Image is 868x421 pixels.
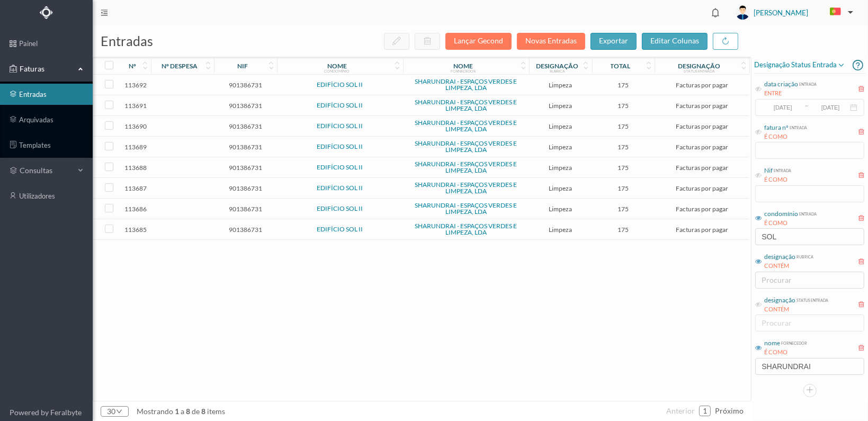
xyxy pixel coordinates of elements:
span: 175 [595,226,652,234]
span: items [207,407,225,416]
div: total [611,62,631,70]
span: Limpeza [532,184,589,192]
div: nome [327,62,347,70]
span: Facturas por pagar [657,143,746,151]
li: 1 [699,406,711,416]
a: EDIFÍCIO SOL II [317,101,363,109]
span: 175 [595,205,652,213]
a: EDIFÍCIO SOL II [317,204,363,212]
span: 175 [595,81,652,89]
span: Limpeza [532,143,589,151]
span: Facturas por pagar [657,164,746,172]
div: rubrica [795,252,813,260]
span: 113688 [122,164,148,172]
span: Limpeza [532,122,589,130]
span: 175 [595,143,652,151]
span: 175 [595,102,652,110]
span: 113691 [122,102,148,110]
span: consultas [20,165,73,176]
div: designação [764,252,795,262]
a: EDIFÍCIO SOL II [317,80,363,88]
div: procurar [762,275,853,285]
span: próximo [715,406,744,415]
span: 8 [184,407,192,416]
div: CONTÉM [764,262,813,271]
span: Novas Entradas [517,36,590,45]
img: Logo [40,6,53,19]
div: nif [237,62,248,70]
a: EDIFÍCIO SOL II [317,142,363,150]
span: 175 [595,184,652,192]
span: 113692 [122,81,148,89]
i: icon: down [115,408,122,415]
span: mostrando [137,407,173,416]
span: Limpeza [532,226,589,234]
span: 113685 [122,226,148,234]
a: EDIFÍCIO SOL II [317,184,363,192]
div: status entrada [684,69,715,73]
span: 901386731 [217,81,274,89]
button: PT [821,4,857,21]
span: exportar [599,36,628,45]
span: 901386731 [217,226,274,234]
div: designação [764,295,795,305]
span: anterior [666,406,695,415]
a: SHARUNDRAI - ESPAÇOS VERDES E LIMPEZA, LDA [415,201,517,216]
span: Designação status entrada [754,59,845,71]
span: entradas [101,33,153,49]
div: designação [678,62,720,70]
div: designação [536,62,579,70]
span: 901386731 [217,205,274,213]
div: nome [764,338,780,348]
div: É COMO [764,132,807,141]
div: CONTÉM [764,305,828,314]
div: entrada [798,209,817,217]
span: 901386731 [217,122,274,130]
div: fornecedor [451,69,476,73]
span: Facturas por pagar [657,205,746,213]
div: É COMO [764,175,791,184]
div: status entrada [795,295,828,303]
span: Limpeza [532,164,589,172]
span: 901386731 [217,164,274,172]
span: 901386731 [217,143,274,151]
span: 1 [173,407,181,416]
a: 1 [700,403,710,419]
div: nº despesa [162,62,198,70]
span: de [192,407,200,416]
i: icon: menu-fold [101,9,108,16]
div: Nif [764,166,773,175]
span: Facturas por pagar [657,184,746,192]
a: SHARUNDRAI - ESPAÇOS VERDES E LIMPEZA, LDA [415,222,517,236]
span: Faturas [17,64,75,74]
span: Limpeza [532,81,589,89]
span: Limpeza [532,102,589,110]
span: Facturas por pagar [657,122,746,130]
div: nome [453,62,473,70]
a: SHARUNDRAI - ESPAÇOS VERDES E LIMPEZA, LDA [415,139,517,154]
a: EDIFÍCIO SOL II [317,225,363,233]
button: Novas Entradas [517,33,585,50]
button: editar colunas [642,33,708,50]
li: Página Seguinte [715,402,744,419]
span: 175 [595,164,652,172]
span: a [181,407,184,416]
div: rubrica [550,69,565,73]
a: EDIFÍCIO SOL II [317,163,363,171]
div: data criação [764,79,798,89]
div: 30 [107,404,115,419]
div: condomínio [324,69,350,73]
img: user_titan3.af2715ee.jpg [736,5,750,20]
span: Facturas por pagar [657,226,746,234]
span: 113690 [122,122,148,130]
button: Lançar Gecond [445,33,512,50]
div: ENTRE [764,89,817,98]
i: icon: bell [709,6,722,20]
div: entrada [798,79,817,87]
div: fatura nº [764,123,789,132]
span: Limpeza [532,205,589,213]
div: condomínio [764,209,798,219]
div: entrada [789,123,807,131]
div: entrada [773,166,791,174]
div: É COMO [764,219,817,228]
